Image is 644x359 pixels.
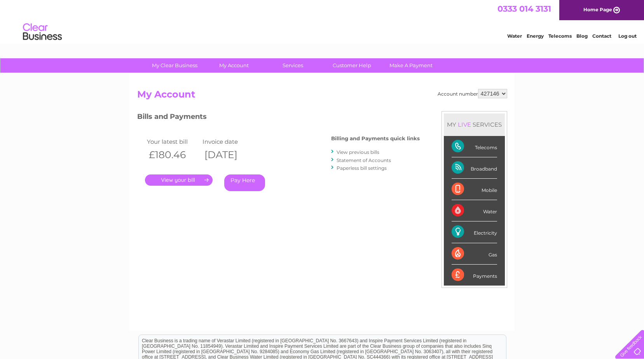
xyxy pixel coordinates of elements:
a: Energy [527,33,544,39]
th: £180.46 [145,147,201,163]
div: LIVE [456,121,473,128]
div: Broadband [452,157,497,179]
a: Customer Help [320,58,384,73]
a: My Clear Business [143,58,207,73]
a: Log out [618,33,637,39]
a: Blog [576,33,588,39]
div: Water [452,200,497,221]
a: 0333 014 3131 [497,4,551,14]
img: logo.png [23,20,62,44]
h3: Bills and Payments [137,111,420,125]
a: Services [261,58,325,73]
a: Water [507,33,522,39]
h4: Billing and Payments quick links [331,136,420,141]
a: Contact [592,33,611,39]
div: Clear Business is a trading name of Verastar Limited (registered in [GEOGRAPHIC_DATA] No. 3667643... [139,4,506,38]
div: Telecoms [452,136,497,157]
a: Make A Payment [379,58,443,73]
th: [DATE] [201,147,257,163]
a: View previous bills [337,149,379,155]
a: Statement of Accounts [337,157,391,163]
a: Paperless bill settings [337,165,387,171]
a: My Account [202,58,266,73]
a: Pay Here [224,174,265,191]
td: Invoice date [201,136,257,147]
div: Electricity [452,221,497,243]
div: Mobile [452,179,497,200]
div: MY SERVICES [444,113,505,136]
a: Telecoms [548,33,572,39]
div: Gas [452,243,497,265]
div: Payments [452,265,497,286]
h2: My Account [137,89,507,104]
div: Account number [438,89,507,98]
a: . [145,174,213,186]
td: Your latest bill [145,136,201,147]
